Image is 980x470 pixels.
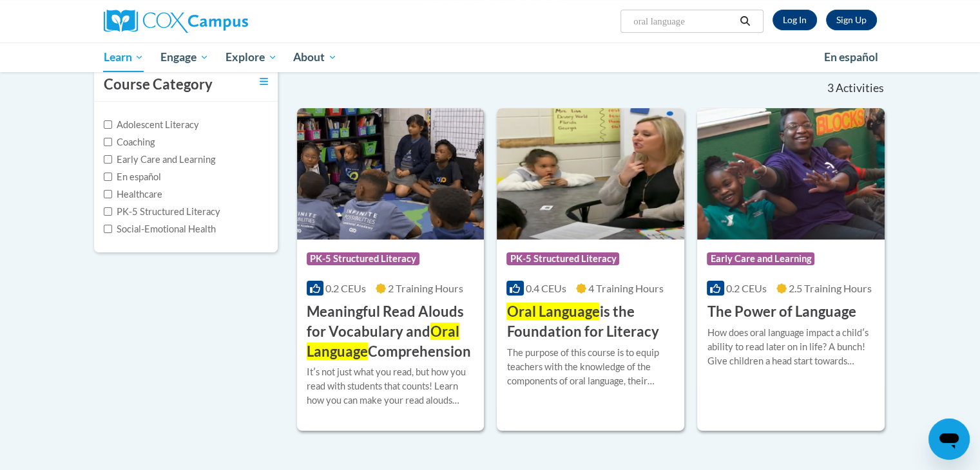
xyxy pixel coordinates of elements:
[104,205,220,219] label: PK-5 Structured Literacy
[104,187,162,202] label: Healthcare
[497,108,684,240] img: Course Logo
[103,50,144,65] span: Learn
[816,44,887,71] a: En español
[104,155,112,164] input: Checkbox for Options
[226,50,277,65] span: Explore
[297,108,485,431] a: Course LogoPK-5 Structured Literacy0.2 CEUs2 Training Hours Meaningful Read Alouds for Vocabulary...
[307,323,459,360] span: Oral Language
[735,14,754,29] button: Search
[726,282,767,294] span: 0.2 CEUs
[773,10,817,30] a: Log In
[217,42,285,72] a: Explore
[104,10,349,33] a: Cox Campus
[836,81,884,95] span: Activities
[104,138,112,146] input: Checkbox for Options
[307,252,419,265] span: PK-5 Structured Literacy
[707,326,875,368] div: How does oral language impact a childʹs ability to read later on in life? A bunch! Give children ...
[632,14,735,29] input: Search Courses
[307,365,475,408] div: Itʹs not just what you read, but how you read with students that counts! Learn how you can make y...
[104,190,112,198] input: Checkbox for Options
[104,153,215,167] label: Early Care and Learning
[104,135,155,149] label: Coaching
[928,418,970,460] iframe: Button to launch messaging window
[160,50,209,65] span: Engage
[824,50,878,64] span: En español
[104,118,199,132] label: Adolescent Literacy
[104,173,112,181] input: Checkbox for Options
[84,42,896,72] div: Main menu
[293,50,337,65] span: About
[789,282,872,294] span: 2.5 Training Hours
[506,302,675,342] h3: is the Foundation for Literacy
[104,10,248,33] img: Cox Campus
[307,302,475,361] h3: Meaningful Read Alouds for Vocabulary and Comprehension
[497,108,684,431] a: Course LogoPK-5 Structured Literacy0.4 CEUs4 Training Hours Oral Languageis the Foundation for Li...
[588,282,664,294] span: 4 Training Hours
[506,252,619,265] span: PK-5 Structured Literacy
[285,42,345,72] a: About
[827,81,833,95] span: 3
[104,120,112,129] input: Checkbox for Options
[707,302,856,322] h3: The Power of Language
[104,222,216,236] label: Social-Emotional Health
[104,207,112,216] input: Checkbox for Options
[506,346,675,388] div: The purpose of this course is to equip teachers with the knowledge of the components of oral lang...
[697,108,885,431] a: Course LogoEarly Care and Learning0.2 CEUs2.5 Training Hours The Power of LanguageHow does oral l...
[526,282,566,294] span: 0.4 CEUs
[826,10,877,30] a: Register
[104,225,112,233] input: Checkbox for Options
[297,108,485,240] img: Course Logo
[152,42,217,72] a: Engage
[707,252,814,265] span: Early Care and Learning
[104,170,161,184] label: En español
[325,282,366,294] span: 0.2 CEUs
[260,75,268,89] a: Toggle collapse
[95,42,153,72] a: Learn
[104,75,213,95] h3: Course Category
[388,282,463,294] span: 2 Training Hours
[697,108,885,240] img: Course Logo
[506,303,599,320] span: Oral Language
